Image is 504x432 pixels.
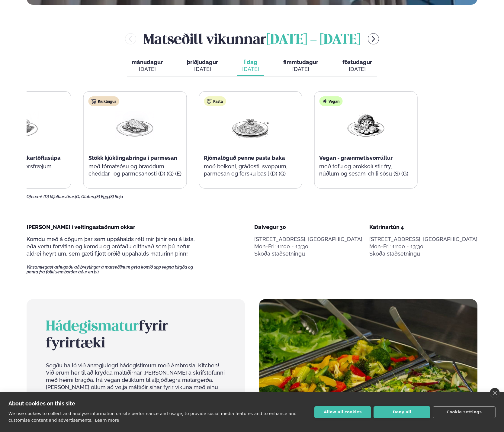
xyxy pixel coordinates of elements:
div: Pasta [204,96,226,106]
h2: fyrir fyrirtæki [46,318,226,352]
span: fimmtudagur [283,59,318,65]
span: (S) Soja [109,194,123,199]
span: Rjómalöguð penne pasta baka [204,155,285,161]
div: Mon-Fri: 11:00 - 13:30 [369,243,477,250]
img: pasta.svg [207,99,212,104]
div: [DATE] [187,66,218,73]
span: (D) Mjólkurvörur, [43,194,75,199]
button: Allow all cookies [314,406,371,418]
p: We use cookies to collect and analyse information on site performance and usage, to provide socia... [8,411,297,423]
img: Spagetti.png [231,111,270,139]
div: [DATE] [132,66,163,73]
div: Dalvegur 30 [254,224,362,231]
img: chicken.svg [91,99,96,104]
img: Vegan.png [346,111,385,139]
p: með beikoni, gráðosti, sveppum, parmesan og fersku basil (D) (G) [204,163,297,177]
a: Skoða staðsetningu [369,250,420,257]
div: [DATE] [242,66,259,73]
span: [PERSON_NAME] í veitingastaðnum okkar [27,224,135,230]
span: mánudagur [132,59,163,65]
p: Segðu halló við ánægjulegri hádegistímum með Ambrosial Kitchen! Við erum hér til að krydda máltíð... [46,362,226,413]
h2: Matseðill vikunnar [143,29,361,49]
img: Soup.png [0,111,39,139]
div: Katrínartún 4 [369,224,477,231]
span: föstudagur [342,59,372,65]
button: Í dag [DATE] [237,56,264,76]
img: Vegan.svg [322,99,327,104]
strong: About cookies on this site [8,400,75,407]
button: mánudagur [DATE] [127,56,168,76]
a: close [490,388,500,398]
p: [STREET_ADDRESS], [GEOGRAPHIC_DATA] [254,236,362,243]
div: [DATE] [342,66,372,73]
button: Cookie settings [433,406,496,418]
span: Komdu með á dögum þar sem uppáhalds réttirnir þínir eru á lista, eða vertu forvitinn og komdu og ... [27,236,195,257]
div: Vegan [319,96,342,106]
button: föstudagur [DATE] [338,56,377,76]
span: Ofnæmi: [27,194,43,199]
a: Learn more [95,418,119,423]
p: [STREET_ADDRESS], [GEOGRAPHIC_DATA] [369,236,477,243]
div: Kjúklingur [88,96,119,106]
a: Skoða staðsetningu [254,250,305,257]
span: (G) Glúten, [75,194,95,199]
div: Mon-Fri: 11:00 - 13:30 [254,243,362,250]
span: Hádegismatur [46,320,139,334]
button: Deny all [374,406,430,418]
span: þriðjudagur [187,59,218,65]
button: þriðjudagur [DATE] [182,56,223,76]
p: með tómatsósu og bræddum cheddar- og parmesanosti (D) (G) (E) [88,163,181,177]
span: (E) Egg, [95,194,109,199]
span: Í dag [242,59,259,66]
button: menu-btn-right [368,33,379,44]
span: Vinsamlegast athugaðu að breytingar á matseðlinum geta komið upp vegna birgða og panta frá fólki ... [27,265,204,274]
img: Chicken-breast.png [116,111,154,139]
button: fimmtudagur [DATE] [278,56,323,76]
button: menu-btn-left [125,33,136,44]
span: Vegan - grænmetisvorrúllur [319,155,393,161]
span: [DATE] - [DATE] [266,34,361,47]
div: [DATE] [283,66,318,73]
span: Stökk kjúklingabringa í parmesan [88,155,177,161]
p: með tofu og brokkolí stir fry, núðlum og sesam-chili sósu (S) (G) [319,163,412,177]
